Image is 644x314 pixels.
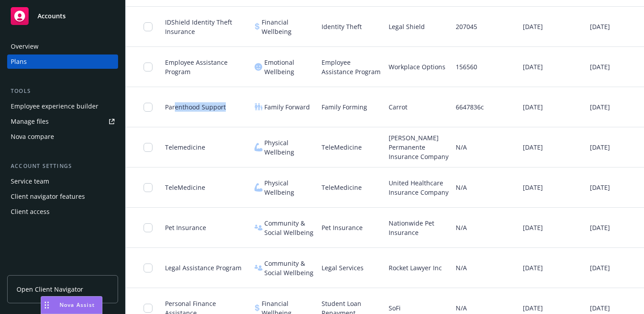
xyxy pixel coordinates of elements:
div: Service team [11,174,49,188]
span: Family Forming [322,102,367,112]
a: Manage files [7,114,118,129]
a: Service team [7,174,118,188]
div: Tools [7,87,118,96]
a: Accounts [7,4,118,29]
input: Toggle Row Selected [144,63,153,71]
span: N/A [456,223,467,232]
a: Client navigator features [7,189,118,204]
span: [DATE] [590,183,610,192]
span: SoFi [389,303,401,313]
div: Employee experience builder [11,99,98,113]
span: 156560 [456,62,477,71]
span: Legal Shield [389,22,425,31]
span: [DATE] [523,102,543,112]
span: [DATE] [590,22,610,31]
input: Toggle Row Selected [144,183,153,192]
span: Nationwide Pet Insurance [389,218,449,237]
span: [DATE] [523,142,543,152]
span: [DATE] [590,303,610,313]
div: Drag to move [41,297,52,314]
input: Toggle Row Selected [144,223,153,232]
span: Employee Assistance Program [322,58,381,76]
span: [DATE] [590,142,610,152]
a: Overview [7,39,118,54]
div: Account settings [7,162,118,171]
span: 207045 [456,22,477,31]
div: Manage files [11,114,49,129]
span: TeleMedicine [322,142,362,152]
span: [DATE] [523,22,543,31]
span: [DATE] [523,303,543,313]
span: Employee Assistance Program [165,58,247,76]
input: Toggle Row Selected [144,103,153,112]
span: [DATE] [590,102,610,112]
span: Legal Services [322,263,364,272]
span: TeleMedicine [165,183,205,192]
a: Employee experience builder [7,99,118,113]
input: Toggle Row Selected [144,304,153,313]
span: N/A [456,303,467,313]
span: Family Forward [264,102,310,112]
div: Plans [11,54,27,69]
span: Parenthood Support [165,102,226,112]
button: Nova Assist [41,296,102,314]
div: Overview [11,39,38,54]
span: Emotional Wellbeing [264,58,314,76]
span: Community & Social Wellbeing [264,259,314,277]
span: N/A [456,263,467,272]
span: Carrot [389,102,407,112]
span: [DATE] [523,62,543,71]
span: Open Client Navigator [17,285,83,294]
span: Pet Insurance [322,223,363,232]
span: Accounts [38,13,66,20]
span: [DATE] [590,263,610,272]
span: [DATE] [523,183,543,192]
span: N/A [456,183,467,192]
input: Toggle Row Selected [144,22,153,31]
span: [DATE] [523,223,543,232]
span: Legal Assistance Program [165,263,241,272]
a: Plans [7,54,118,69]
span: Physical Wellbeing [264,178,314,197]
span: Financial Wellbeing [262,17,314,36]
span: IDShield Identity Theft Insurance [165,17,247,36]
span: 6647836c [456,102,484,112]
span: [PERSON_NAME] Permanente Insurance Company [389,133,449,161]
span: Identity Theft [322,22,362,31]
div: Client navigator features [11,189,85,204]
a: Client access [7,205,118,219]
span: TeleMedicine [322,183,362,192]
span: N/A [456,142,467,152]
span: Nova Assist [59,301,95,309]
div: Nova compare [11,130,54,144]
a: Nova compare [7,130,118,144]
input: Toggle Row Selected [144,143,153,152]
span: Physical Wellbeing [264,138,314,157]
span: Community & Social Wellbeing [264,218,314,237]
div: Client access [11,205,50,219]
span: Pet Insurance [165,223,206,232]
span: [DATE] [523,263,543,272]
span: [DATE] [590,62,610,71]
span: Workplace Options [389,62,445,71]
span: Telemedicine [165,142,205,152]
span: [DATE] [590,223,610,232]
span: Rocket Lawyer Inc [389,263,442,272]
input: Toggle Row Selected [144,264,153,272]
span: United Healthcare Insurance Company [389,178,449,197]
